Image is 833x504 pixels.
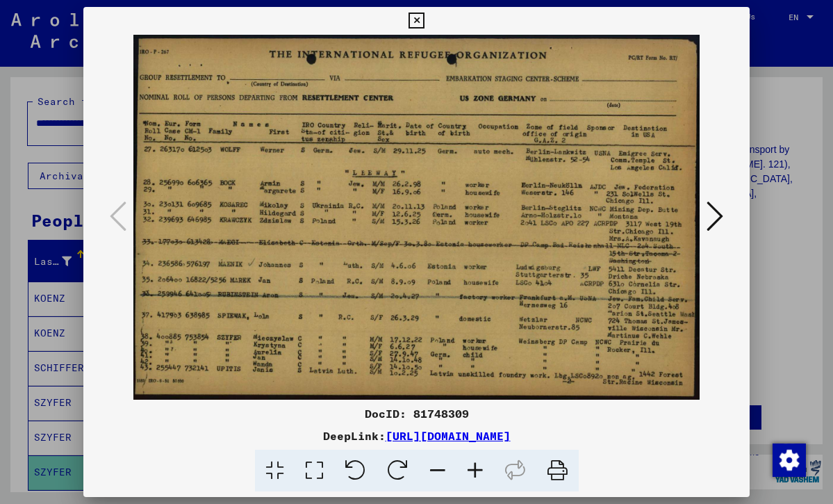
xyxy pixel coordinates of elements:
[386,429,511,443] a: [URL][DOMAIN_NAME]
[773,444,806,477] img: Zustimmung ändern
[83,428,750,444] div: DeepLink:
[83,405,750,422] div: DocID: 81748309
[772,443,805,476] div: Zustimmung ändern
[131,35,702,400] img: 001.jpg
